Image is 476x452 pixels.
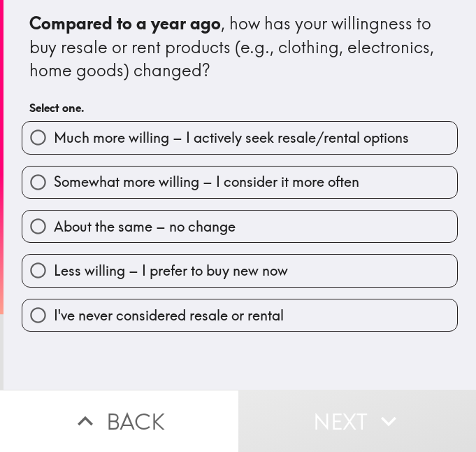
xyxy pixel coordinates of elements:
div: , how has your willingness to buy resale or rent products (e.g., clothing, electronics, home good... [29,12,450,83]
span: Less willing – I prefer to buy new now [54,261,288,281]
span: About the same – no change [54,217,236,236]
span: I've never considered resale or rental [54,306,284,325]
span: Much more willing – I actively seek resale/rental options [54,128,409,148]
span: Somewhat more willing – I consider it more often [54,172,359,192]
button: Much more willing – I actively seek resale/rental options [22,122,457,153]
button: I've never considered resale or rental [22,299,457,331]
button: Somewhat more willing – I consider it more often [22,167,457,198]
h6: Select one. [29,100,450,115]
button: Less willing – I prefer to buy new now [22,255,457,286]
b: Compared to a year ago [29,13,221,34]
button: About the same – no change [22,211,457,242]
